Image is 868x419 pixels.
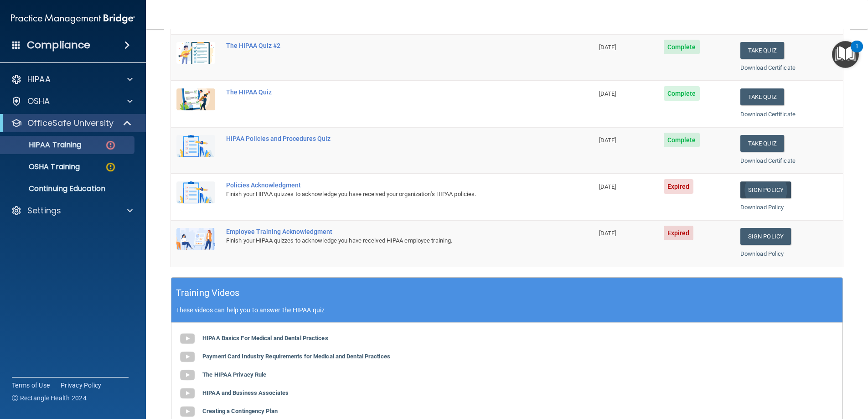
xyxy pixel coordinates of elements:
[11,118,132,129] a: OfficeSafe University
[226,181,548,189] div: Policies Acknowledgment
[11,10,135,28] img: PMB logo
[178,330,196,348] img: gray_youtube_icon.38fcd6cc.png
[664,179,693,194] span: Expired
[202,335,328,341] b: HIPAA Basics For Medical and Dental Practices
[202,353,390,360] b: Payment Card Industry Requirements for Medical and Dental Practices
[176,306,838,314] p: These videos can help you to answer the HIPAA quiz
[61,381,102,390] a: Privacy Policy
[178,384,196,403] img: gray_youtube_icon.38fcd6cc.png
[6,162,80,171] p: OSHA Training
[105,161,116,173] img: warning-circle.0cc9ac19.png
[105,140,116,151] img: danger-circle.6113f641.png
[6,140,81,150] p: HIPAA Training
[740,42,784,59] button: Take Quiz
[599,230,616,237] span: [DATE]
[740,135,784,152] button: Take Quiz
[664,40,700,54] span: Complete
[226,189,548,200] div: Finish your HIPAA quizzes to acknowledge you have received your organization’s HIPAA policies.
[178,366,196,384] img: gray_youtube_icon.38fcd6cc.png
[740,204,784,211] a: Download Policy
[226,228,548,235] div: Employee Training Acknowledgment
[740,157,796,164] a: Download Certificate
[226,235,548,246] div: Finish your HIPAA quizzes to acknowledge you have received HIPAA employee training.
[12,381,50,390] a: Terms of Use
[599,44,616,51] span: [DATE]
[226,88,548,96] div: The HIPAA Quiz
[832,41,859,68] button: Open Resource Center, 1 new notification
[226,135,548,142] div: HIPAA Policies and Procedures Quiz
[11,96,133,107] a: OSHA
[202,408,278,414] b: Creating a Contingency Plan
[27,96,50,107] p: OSHA
[176,285,240,301] h5: Training Videos
[664,226,693,240] span: Expired
[226,42,548,49] div: The HIPAA Quiz #2
[740,64,796,71] a: Download Certificate
[599,183,616,190] span: [DATE]
[664,133,700,147] span: Complete
[12,393,87,403] span: Ⓒ Rectangle Health 2024
[202,389,289,396] b: HIPAA and Business Associates
[740,88,784,105] button: Take Quiz
[178,348,196,366] img: gray_youtube_icon.38fcd6cc.png
[599,90,616,97] span: [DATE]
[740,181,791,198] a: Sign Policy
[202,371,266,378] b: The HIPAA Privacy Rule
[740,250,784,257] a: Download Policy
[27,205,61,216] p: Settings
[740,111,796,118] a: Download Certificate
[664,86,700,101] span: Complete
[27,118,114,129] p: OfficeSafe University
[11,205,133,216] a: Settings
[27,74,51,85] p: HIPAA
[6,184,130,193] p: Continuing Education
[27,39,90,52] h4: Compliance
[855,47,858,58] div: 1
[740,228,791,245] a: Sign Policy
[599,137,616,144] span: [DATE]
[11,74,133,85] a: HIPAA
